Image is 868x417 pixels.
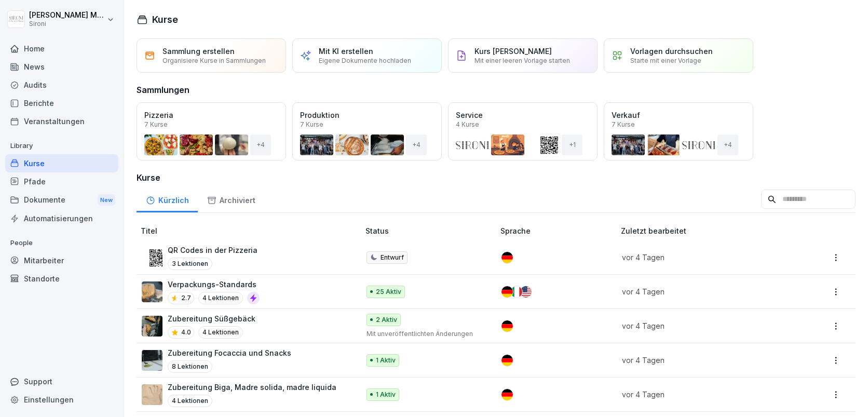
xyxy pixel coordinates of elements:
[622,252,783,263] p: vor 4 Tagen
[474,57,570,64] p: Mit einer leeren Vorlage starten
[168,347,291,358] p: Zubereitung Focaccia und Snacks
[376,287,401,297] p: 25 Aktiv
[5,391,118,409] a: Einstellungen
[5,39,118,58] a: Home
[622,355,783,366] p: vor 4 Tagen
[604,102,753,160] a: Verkauf7 Kurse+4
[5,191,118,210] a: DokumenteNew
[448,102,598,160] a: Service4 Kurse+1
[319,57,411,64] p: Eigene Dokumente hochladen
[630,47,713,56] p: Vorlagen durchsuchen
[137,84,189,96] h3: Sammlungen
[5,251,118,270] a: Mitarbeiter
[142,281,162,302] img: fasetpntm7x32yk9zlbwihav.png
[630,57,701,64] p: Starte mit einer Vorlage
[501,389,513,400] img: de.svg
[142,350,162,371] img: gxsr99ubtjittqjfg6pwkycm.png
[5,94,118,112] a: Berichte
[501,320,513,332] img: de.svg
[168,382,336,393] p: Zubereitung Biga, Madre solida, madre liquida
[137,102,286,160] a: Pizzeria7 Kurse+4
[500,225,617,236] p: Sprache
[5,191,118,210] div: Dokumente
[144,120,168,128] p: 7 Kurse
[292,102,442,160] a: Produktion7 Kurse+4
[300,120,323,128] p: 7 Kurse
[5,372,118,391] div: Support
[367,329,484,339] p: Mit unveröffentlichten Änderungen
[622,286,783,297] p: vor 4 Tagen
[612,120,635,128] p: 7 Kurse
[5,270,118,288] a: Standorte
[300,111,340,119] p: Produktion
[137,171,856,184] h3: Kurse
[142,316,162,337] img: p05qwohz0o52ysbx64gsjie8.png
[456,120,479,128] p: 4 Kurse
[381,253,404,262] p: Entwurf
[198,292,243,304] p: 4 Lektionen
[376,390,396,399] p: 1 Aktiv
[162,57,266,64] p: Organisiere Kurse in Sammlungen
[5,172,118,191] a: Pfade
[137,186,198,212] a: Kürzlich
[168,313,255,324] p: Zubereitung Süßgebäck
[141,225,361,236] p: Titel
[501,252,513,263] img: de.svg
[612,111,640,119] p: Verkauf
[181,328,191,337] p: 4.0
[168,279,260,290] p: Verpackungs-Standards
[5,76,118,94] a: Audits
[474,47,552,56] p: Kurs [PERSON_NAME]
[250,134,271,155] div: + 4
[168,360,212,373] p: 8 Lektionen
[562,134,582,155] div: + 1
[5,58,118,76] a: News
[168,258,212,270] p: 3 Lektionen
[520,286,532,298] img: us.svg
[319,47,373,56] p: Mit KI erstellen
[162,47,235,56] p: Sammlung erstellen
[622,389,783,400] p: vor 4 Tagen
[168,245,257,255] p: QR Codes in der Pizzeria
[29,20,105,28] p: Sironi
[622,320,783,331] p: vor 4 Tagen
[376,356,396,365] p: 1 Aktiv
[5,154,118,172] a: Kurse
[144,111,173,119] p: Pizzeria
[181,293,191,303] p: 2.7
[142,384,162,405] img: ekvwbgorvm2ocewxw43lsusz.png
[501,286,513,298] img: de.svg
[5,235,118,251] p: People
[501,355,513,366] img: de.svg
[365,225,497,236] p: Status
[511,286,522,298] img: it.svg
[406,134,427,155] div: + 4
[5,112,118,130] a: Veranstaltungen
[142,247,162,268] img: lgfor0dbwcft9nw5cbiagph0.png
[168,395,212,407] p: 4 Lektionen
[29,11,105,20] p: [PERSON_NAME] Malec
[717,134,738,155] div: + 4
[98,194,115,206] div: New
[456,111,483,119] p: Service
[198,186,264,212] a: Archiviert
[5,138,118,154] p: Library
[198,326,243,339] p: 4 Lektionen
[5,209,118,227] a: Automatisierungen
[621,225,795,236] p: Zuletzt bearbeitet
[152,12,178,26] h1: Kurse
[376,315,397,325] p: 2 Aktiv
